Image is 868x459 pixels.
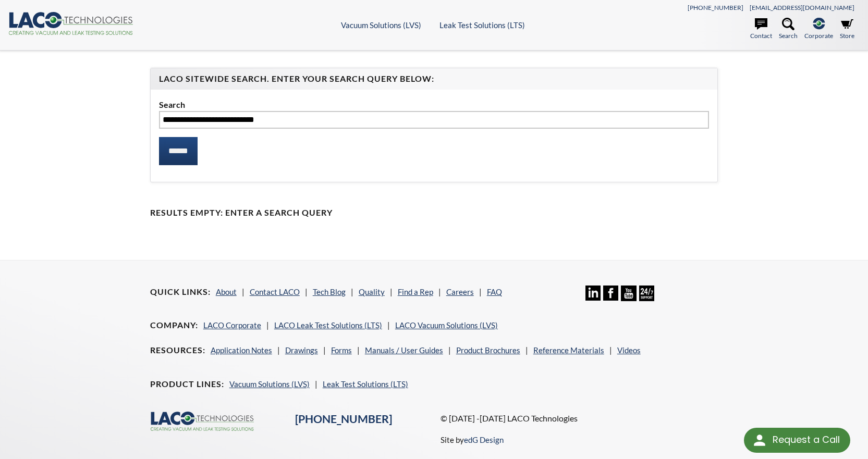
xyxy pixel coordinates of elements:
[464,435,504,444] a: edG Design
[313,287,346,296] a: Tech Blog
[274,320,382,330] a: LACO Leak Test Solutions (LTS)
[216,287,237,296] a: About
[456,345,520,355] a: Product Brochures
[751,432,768,449] img: round button
[446,287,474,296] a: Careers
[159,73,710,84] h4: LACO Sitewide Search. Enter your Search Query Below:
[533,345,604,355] a: Reference Materials
[439,20,525,30] a: Leak Test Solutions (LTS)
[744,428,850,453] div: Request a Call
[331,345,352,355] a: Forms
[295,412,392,426] a: [PHONE_NUMBER]
[750,18,772,41] a: Contact
[150,345,205,356] h4: Resources
[398,287,433,296] a: Find a Rep
[779,18,798,41] a: Search
[840,18,854,41] a: Store
[773,428,840,452] div: Request a Call
[229,379,310,389] a: Vacuum Solutions (LVS)
[341,20,421,30] a: Vacuum Solutions (LVS)
[688,4,743,11] a: [PHONE_NUMBER]
[750,4,854,11] a: [EMAIL_ADDRESS][DOMAIN_NAME]
[617,345,641,355] a: Videos
[250,287,300,296] a: Contact LACO
[639,293,654,303] a: 24/7 Support
[487,287,502,296] a: FAQ
[441,433,504,446] p: Site by
[159,98,710,111] label: Search
[211,345,272,355] a: Application Notes
[365,345,443,355] a: Manuals / User Guides
[150,320,198,331] h4: Company
[323,379,408,389] a: Leak Test Solutions (LTS)
[804,31,833,41] span: Corporate
[441,412,718,425] p: © [DATE] -[DATE] LACO Technologies
[359,287,385,296] a: Quality
[395,320,498,330] a: LACO Vacuum Solutions (LVS)
[203,320,261,330] a: LACO Corporate
[150,379,224,390] h4: Product Lines
[150,207,718,218] h4: Results Empty: Enter a Search Query
[285,345,318,355] a: Drawings
[639,286,654,301] img: 24/7 Support Icon
[150,287,211,297] h4: Quick Links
